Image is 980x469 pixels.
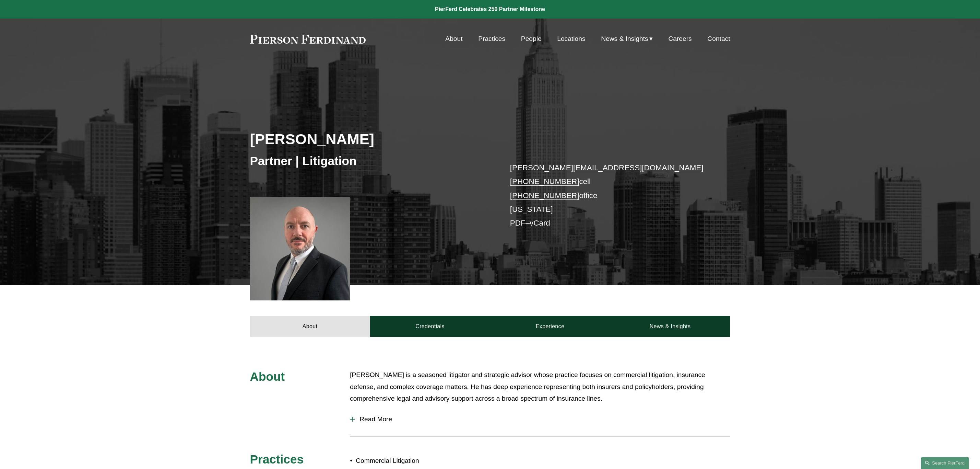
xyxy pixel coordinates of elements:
a: folder dropdown [601,32,653,45]
p: cell office [US_STATE] – [510,161,710,230]
a: Practices [478,32,505,45]
a: Contact [707,32,730,45]
span: Read More [355,415,730,423]
h2: [PERSON_NAME] [250,130,490,148]
a: Credentials [370,316,490,336]
button: Read More [350,410,730,428]
a: Search this site [921,457,969,469]
h3: Partner | Litigation [250,153,490,169]
a: [PHONE_NUMBER] [510,177,579,186]
a: News & Insights [610,316,730,336]
a: People [521,32,542,45]
p: Commercial Litigation [356,455,490,467]
p: [PERSON_NAME] is a seasoned litigator and strategic advisor whose practice focuses on commercial ... [350,369,730,405]
a: [PERSON_NAME][EMAIL_ADDRESS][DOMAIN_NAME] [510,163,704,172]
a: Careers [668,32,692,45]
a: [PHONE_NUMBER] [510,191,579,200]
span: News & Insights [601,33,648,45]
a: About [445,32,462,45]
a: Experience [490,316,610,336]
a: vCard [530,219,550,227]
span: Practices [250,453,304,466]
a: About [250,316,370,336]
span: About [250,370,285,383]
a: Locations [557,32,585,45]
a: PDF [510,219,526,227]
